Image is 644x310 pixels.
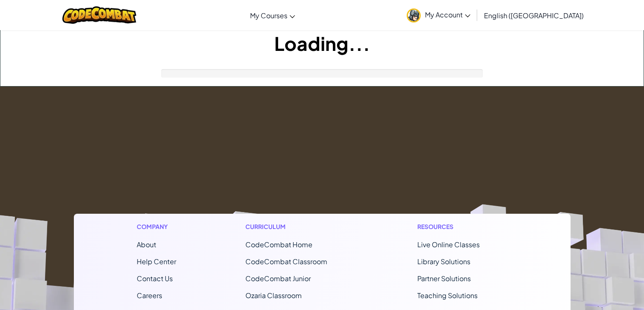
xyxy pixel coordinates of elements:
a: My Courses [246,4,299,27]
a: Teaching Solutions [417,291,478,300]
a: CodeCombat Junior [245,274,311,283]
span: Contact Us [137,274,173,283]
img: avatar [407,8,421,22]
a: Help Center [137,257,176,266]
h1: Loading... [0,30,644,56]
h1: Resources [417,222,508,231]
a: Careers [137,291,162,300]
a: Partner Solutions [417,274,471,283]
a: My Account [402,2,475,28]
span: CodeCombat Home [245,240,312,249]
a: CodeCombat Classroom [245,257,327,266]
span: English ([GEOGRAPHIC_DATA]) [484,11,584,20]
a: Ozaria Classroom [245,291,302,300]
h1: Company [137,222,176,231]
a: Library Solutions [417,257,470,266]
a: Live Online Classes [417,240,480,249]
span: My Account [425,10,470,19]
h1: Curriculum [245,222,348,231]
img: CodeCombat logo [62,6,137,24]
span: My Courses [250,11,287,20]
a: About [137,240,156,249]
a: English ([GEOGRAPHIC_DATA]) [480,4,588,27]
